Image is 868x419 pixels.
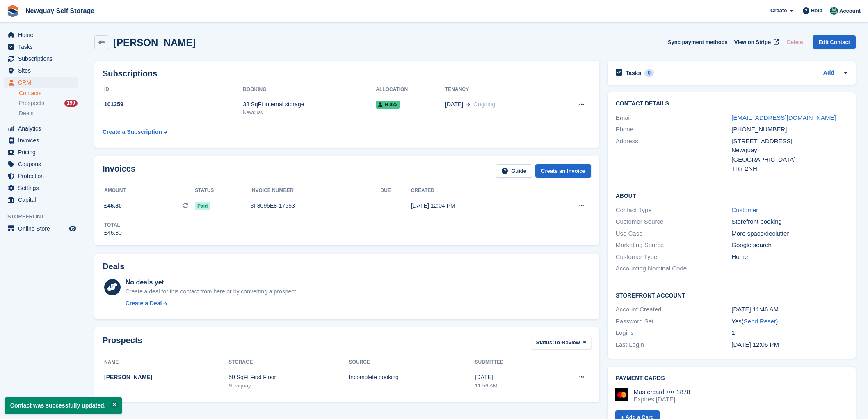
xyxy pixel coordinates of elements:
[251,184,381,197] th: Invoice number
[616,305,732,314] div: Account Created
[634,396,690,403] div: Expires [DATE]
[4,147,78,158] a: menu
[616,340,732,350] div: Last Login
[103,69,591,78] h2: Subscriptions
[770,7,787,15] span: Create
[19,99,44,107] span: Prospects
[668,35,728,49] button: Sync payment methods
[18,77,67,88] span: CRM
[104,201,122,210] span: £46.80
[18,41,67,53] span: Tasks
[475,382,548,390] div: 11:56 AM
[4,41,78,53] a: menu
[731,240,847,250] div: Google search
[616,264,732,273] div: Accounting Nominal Code
[243,100,376,109] div: 38 SqFt internal storage
[731,317,847,326] div: Yes
[18,135,67,146] span: Invoices
[744,318,776,325] a: Send Reset
[195,202,210,210] span: Paid
[18,194,67,206] span: Capital
[18,147,67,158] span: Pricing
[731,305,847,314] div: [DATE] 11:46 AM
[126,299,162,308] div: Create a Deal
[7,213,82,221] span: Storefront
[731,229,847,238] div: More space/declutter
[475,373,548,382] div: [DATE]
[731,164,847,174] div: TR7 2NH
[243,109,376,116] div: Newquay
[126,277,297,287] div: No deals yet
[228,356,349,369] th: Storage
[126,299,297,308] a: Create a Deal
[734,38,771,46] span: View on Stripe
[4,158,78,170] a: menu
[228,382,349,390] div: Newquay
[126,287,297,296] div: Create a deal for this contact from here or by converting a prospect.
[616,206,732,215] div: Contact Type
[616,101,847,107] h2: Contact Details
[349,373,475,382] div: Incomplete booking
[496,164,532,178] a: Guide
[731,341,779,348] time: 2025-08-13 11:06:09 UTC
[243,83,376,96] th: Booking
[839,7,861,15] span: Account
[644,69,654,77] div: 0
[731,146,847,155] div: Newquay
[64,100,78,107] div: 199
[103,83,243,96] th: ID
[4,170,78,182] a: menu
[113,37,196,48] h2: [PERSON_NAME]
[626,69,642,77] h2: Tasks
[103,164,135,178] h2: Invoices
[616,217,732,227] div: Customer Source
[104,373,228,382] div: [PERSON_NAME]
[19,99,78,108] a: Prospects 199
[616,375,847,382] h2: Payment cards
[18,182,67,194] span: Settings
[195,184,250,197] th: Status
[616,125,732,134] div: Phone
[376,101,400,109] span: H 022
[445,100,463,109] span: [DATE]
[731,35,781,49] a: View on Stripe
[18,29,67,41] span: Home
[783,35,806,49] button: Delete
[616,240,732,250] div: Marketing Source
[4,135,78,146] a: menu
[18,123,67,134] span: Analytics
[19,110,34,117] span: Deals
[103,124,167,140] a: Create a Subscription
[731,252,847,262] div: Home
[634,388,690,396] div: Mastercard •••• 1878
[103,128,162,136] div: Create a Subscription
[103,356,228,369] th: Name
[22,4,98,18] a: Newquay Self Storage
[811,7,822,15] span: Help
[616,291,847,299] h2: Storefront Account
[823,69,834,78] a: Add
[411,184,541,197] th: Created
[103,336,142,351] h2: Prospects
[813,35,856,49] a: Edit Contact
[228,373,349,382] div: 50 SqFt First Floor
[18,223,67,234] span: Online Store
[103,184,195,197] th: Amount
[103,100,243,109] div: 101359
[104,229,122,237] div: £46.80
[731,155,847,165] div: [GEOGRAPHIC_DATA]
[251,201,381,210] div: 3F8095E8-17653
[731,137,847,146] div: [STREET_ADDRESS]
[535,164,591,178] a: Create an Invoice
[104,221,122,229] div: Total
[19,109,78,118] a: Deals
[349,356,475,369] th: Source
[18,170,67,182] span: Protection
[103,262,124,271] h2: Deals
[742,318,778,325] span: ( )
[4,65,78,76] a: menu
[731,114,836,121] a: [EMAIL_ADDRESS][DOMAIN_NAME]
[4,182,78,194] a: menu
[4,53,78,64] a: menu
[616,252,732,262] div: Customer Type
